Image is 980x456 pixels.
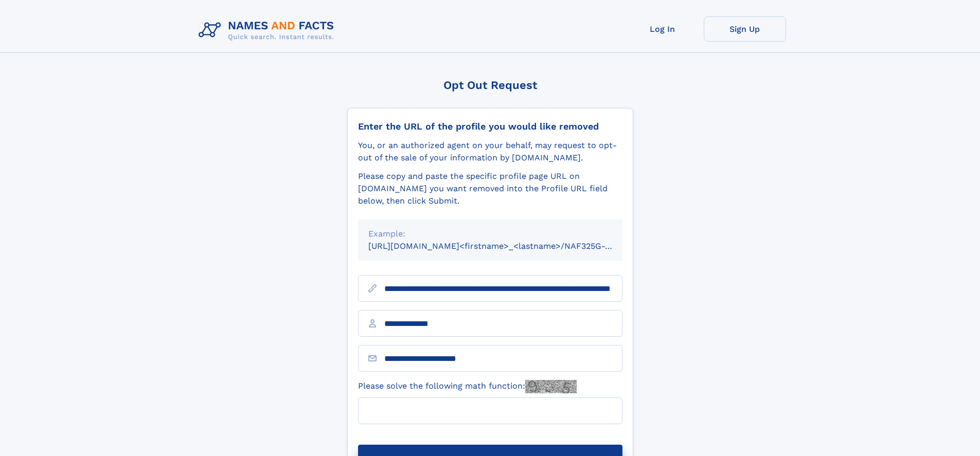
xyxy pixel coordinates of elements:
small: [URL][DOMAIN_NAME]<firstname>_<lastname>/NAF325G-xxxxxxxx [368,241,642,251]
label: Please solve the following math function: [358,380,577,393]
div: Example: [368,228,612,240]
a: Log In [621,16,704,42]
a: Sign Up [704,16,786,42]
div: Please copy and paste the specific profile page URL on [DOMAIN_NAME] you want removed into the Pr... [358,170,622,207]
img: Logo Names and Facts [194,16,343,44]
div: Opt Out Request [347,79,633,92]
div: You, or an authorized agent on your behalf, may request to opt-out of the sale of your informatio... [358,139,622,164]
div: Enter the URL of the profile you would like removed [358,121,622,132]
